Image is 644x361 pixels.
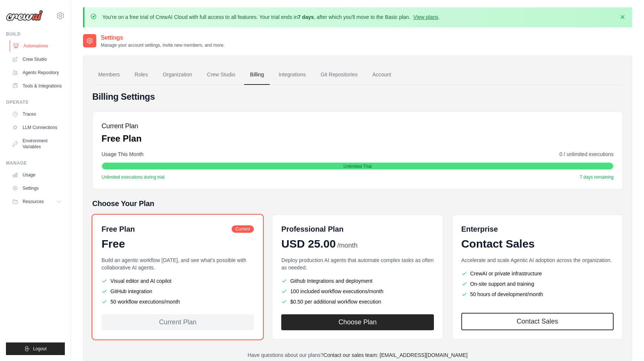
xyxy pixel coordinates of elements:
[461,270,614,277] li: CrewAI or private infrastructure
[6,31,65,37] div: Build
[102,314,254,330] div: Current Plan
[102,288,254,295] li: GitHub integration
[9,108,65,120] a: Traces
[9,196,65,208] button: Resources
[281,288,434,295] li: 100 included workflow executions/month
[232,225,254,233] span: Current
[560,150,614,158] span: 0 / unlimited executions
[315,65,364,85] a: Git Repositories
[6,160,65,166] div: Manage
[6,342,65,355] button: Logout
[461,313,614,330] a: Contact Sales
[281,277,434,285] li: Github Integrations and deployment
[281,224,343,234] h6: Professional Plan
[6,99,65,105] div: Operate
[102,277,254,285] li: Visual editor and AI copilot
[366,65,397,85] a: Account
[102,121,142,131] h5: Current Plan
[9,182,65,194] a: Settings
[298,14,314,20] strong: 7 days
[281,256,434,271] p: Deploy production AI agents that automate complex tasks as often as needed.
[92,198,623,209] h5: Choose Your Plan
[461,224,614,234] h6: Enterprise
[281,314,434,330] button: Choose Plan
[92,65,126,85] a: Members
[33,346,47,352] span: Logout
[101,33,225,42] h2: Settings
[102,133,142,145] p: Free Plan
[461,256,614,264] p: Accelerate and scale Agentic AI adoption across the organization.
[580,174,614,180] span: 7 days remaining
[201,65,241,85] a: Crew Studio
[102,256,254,271] p: Build an agentic workflow [DATE], and see what's possible with collaborative AI agents.
[157,65,198,85] a: Organization
[23,199,44,205] span: Resources
[9,67,65,79] a: Agents Repository
[102,174,165,180] span: Unlimited executions during trial
[92,91,623,103] h4: Billing Settings
[6,10,43,21] img: Logo
[102,13,440,21] p: You're on a free trial of CrewAI Cloud with full access to all features. Your trial ends in , aft...
[92,351,623,359] p: Have questions about our plans?
[323,352,468,358] a: Contact our sales team: [EMAIL_ADDRESS][DOMAIN_NAME]
[9,122,65,133] a: LLM Connections
[461,237,614,251] div: Contact Sales
[244,65,270,85] a: Billing
[337,241,358,251] span: /month
[461,291,614,298] li: 50 hours of development/month
[102,298,254,305] li: 50 workflow executions/month
[102,224,135,234] h6: Free Plan
[413,14,438,20] a: View plans
[9,80,65,92] a: Tools & Integrations
[273,65,312,85] a: Integrations
[10,40,66,52] a: Automations
[461,280,614,288] li: On-site support and training
[101,42,225,48] p: Manage your account settings, invite new members, and more.
[9,135,65,153] a: Environment Variables
[9,53,65,65] a: Crew Studio
[102,150,143,158] span: Usage This Month
[129,65,154,85] a: Roles
[343,163,372,169] span: Unlimited Trial
[281,237,336,251] span: USD 25.00
[102,237,254,251] div: Free
[9,169,65,181] a: Usage
[281,298,434,305] li: $0.50 per additional workflow execution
